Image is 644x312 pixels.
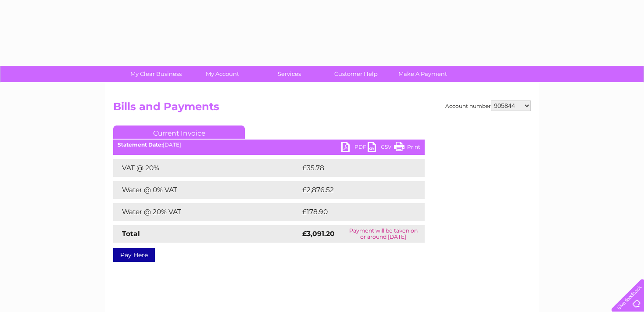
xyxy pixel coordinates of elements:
a: Customer Help [320,66,392,82]
h2: Bills and Payments [113,100,531,117]
a: Services [253,66,326,82]
td: £35.78 [300,159,407,177]
td: £2,876.52 [300,181,411,199]
b: Statement Date: [118,141,163,148]
td: Payment will be taken on or around [DATE] [342,225,425,243]
a: Pay Here [113,248,155,262]
a: Print [394,142,420,154]
td: Water @ 20% VAT [113,203,300,221]
td: £178.90 [300,203,409,221]
td: VAT @ 20% [113,159,300,177]
a: Make A Payment [386,66,459,82]
div: Account number [445,100,531,111]
a: PDF [341,142,368,154]
a: CSV [368,142,394,154]
a: Current Invoice [113,126,245,139]
a: My Clear Business [120,66,192,82]
div: [DATE] [113,142,425,148]
strong: Total [122,230,140,238]
strong: £3,091.20 [302,230,335,238]
td: Water @ 0% VAT [113,181,300,199]
a: My Account [186,66,259,82]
